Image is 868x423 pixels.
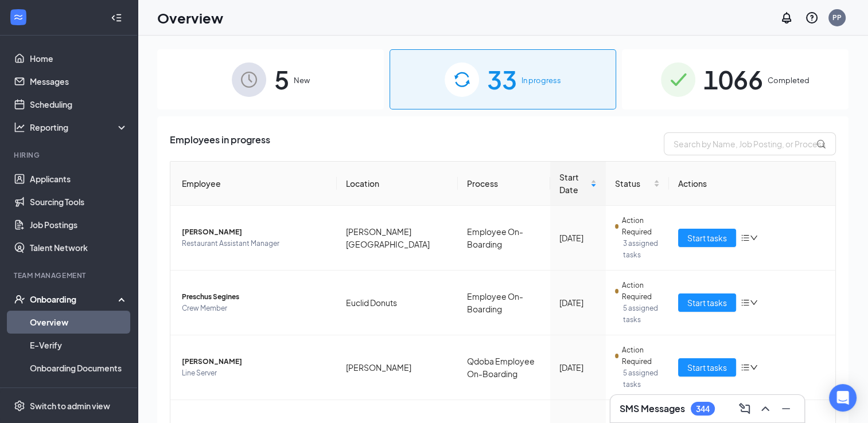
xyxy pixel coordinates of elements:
[170,132,270,155] span: Employees in progress
[30,400,110,412] div: Switch to admin view
[805,11,819,25] svg: QuestionInfo
[30,379,128,402] a: Activity log
[182,226,328,238] span: [PERSON_NAME]
[741,298,750,307] span: bars
[30,334,128,357] a: E-Verify
[458,206,550,271] td: Employee On-Boarding
[687,232,727,244] span: Start tasks
[623,367,660,390] span: 5 assigned tasks
[14,293,25,305] svg: UserCheck
[30,167,128,190] a: Applicants
[750,299,758,307] span: down
[14,150,126,160] div: Hiring
[13,11,24,23] svg: WorkstreamLogo
[735,399,754,418] button: ComposeMessage
[559,361,597,374] div: [DATE]
[182,367,328,379] span: Line Server
[30,311,128,334] a: Overview
[669,162,835,206] th: Actions
[758,402,772,416] svg: ChevronUp
[780,11,793,25] svg: Notifications
[738,402,752,416] svg: ComposeMessage
[687,361,727,374] span: Start tasks
[30,236,128,259] a: Talent Network
[157,8,223,28] h1: Overview
[829,384,857,412] div: Open Intercom Messenger
[294,75,310,86] span: New
[182,303,328,314] span: Crew Member
[337,206,458,271] td: [PERSON_NAME][GEOGRAPHIC_DATA]
[487,60,517,99] span: 33
[664,132,836,155] input: Search by Name, Job Posting, or Process
[777,399,795,418] button: Minimize
[182,238,328,249] span: Restaurant Assistant Manager
[622,280,660,303] span: Action Required
[30,213,128,236] a: Job Postings
[741,233,750,242] span: bars
[337,335,458,400] td: [PERSON_NAME]
[623,303,660,326] span: 5 assigned tasks
[30,70,128,93] a: Messages
[30,190,128,213] a: Sourcing Tools
[678,293,736,312] button: Start tasks
[615,177,651,190] span: Status
[696,404,710,414] div: 344
[14,400,25,412] svg: Settings
[623,238,660,261] span: 3 assigned tasks
[703,60,763,99] span: 1066
[111,12,122,23] svg: Collapse
[30,293,118,305] div: Onboarding
[182,356,328,367] span: [PERSON_NAME]
[832,13,842,22] div: PP
[622,344,660,367] span: Action Required
[622,215,660,238] span: Action Required
[274,60,289,99] span: 5
[620,402,685,415] h3: SMS Messages
[750,234,758,242] span: down
[559,296,597,309] div: [DATE]
[30,47,128,70] a: Home
[779,402,793,416] svg: Minimize
[559,232,597,244] div: [DATE]
[30,122,129,133] div: Reporting
[337,271,458,335] td: Euclid Donuts
[768,75,809,86] span: Completed
[741,363,750,372] span: bars
[687,296,727,309] span: Start tasks
[559,171,588,196] span: Start Date
[750,363,758,371] span: down
[14,122,25,133] svg: Analysis
[458,271,550,335] td: Employee On-Boarding
[756,399,774,418] button: ChevronUp
[30,93,128,116] a: Scheduling
[521,75,561,86] span: In progress
[606,162,669,206] th: Status
[337,162,458,206] th: Location
[678,358,736,377] button: Start tasks
[14,271,126,280] div: Team Management
[458,162,550,206] th: Process
[182,291,328,303] span: Preschus Segines
[30,357,128,379] a: Onboarding Documents
[170,162,337,206] th: Employee
[458,335,550,400] td: Qdoba Employee On-Boarding
[678,229,736,247] button: Start tasks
